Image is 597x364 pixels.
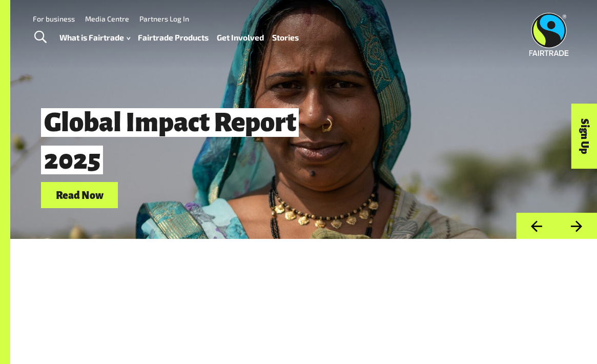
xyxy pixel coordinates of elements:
a: Partners Log In [139,14,189,23]
a: What is Fairtrade [59,30,130,45]
button: Previous [516,213,557,239]
a: Toggle Search [28,25,53,50]
a: Stories [272,30,299,45]
a: Fairtrade Products [138,30,209,45]
a: Read Now [41,182,118,208]
a: Get Involved [217,30,264,45]
a: For business [33,14,75,23]
button: Next [557,213,597,239]
img: Fairtrade Australia New Zealand logo [529,13,568,56]
a: Media Centre [85,14,129,23]
span: Global Impact Report 2025 [41,108,299,175]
